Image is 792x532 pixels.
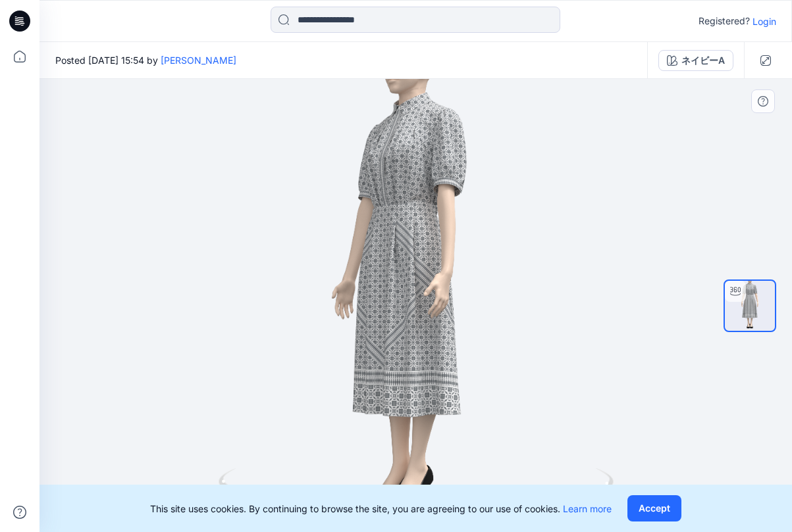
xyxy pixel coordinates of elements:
[150,502,612,516] p: This site uses cookies. By continuing to browse the site, you are agreeing to our use of cookies.
[161,55,236,66] a: [PERSON_NAME]
[725,281,775,331] img: turntable-01-10-2025-07:44:10
[752,14,776,28] p: Login
[681,53,725,68] div: ネイビーA
[699,13,750,29] p: Registered?
[627,495,681,521] button: Accept
[658,50,733,71] button: ネイビーA
[55,53,236,67] span: Posted [DATE] 15:54 by
[563,503,612,514] a: Learn more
